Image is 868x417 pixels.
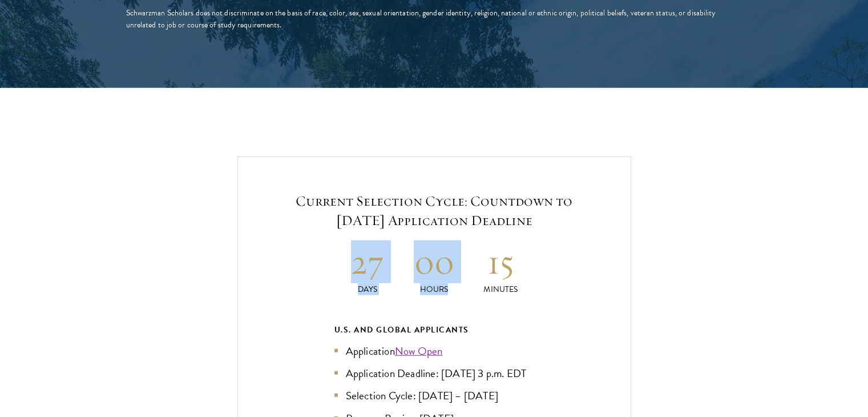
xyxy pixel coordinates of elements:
div: U.S. and Global Applicants [334,323,534,337]
a: Now Open [395,343,443,359]
li: Application Deadline: [DATE] 3 p.m. EDT [334,365,534,382]
div: Schwarzman Scholars does not discriminate on the basis of race, color, sex, sexual orientation, g... [126,7,742,31]
p: Hours [401,283,467,295]
h5: Current Selection Cycle: Countdown to [DATE] Application Deadline [272,191,596,230]
p: Minutes [467,283,534,295]
li: Application [334,343,534,359]
h2: 15 [467,240,534,283]
p: Days [334,283,401,295]
h2: 00 [401,240,467,283]
li: Selection Cycle: [DATE] – [DATE] [334,387,534,404]
h2: 27 [334,240,401,283]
